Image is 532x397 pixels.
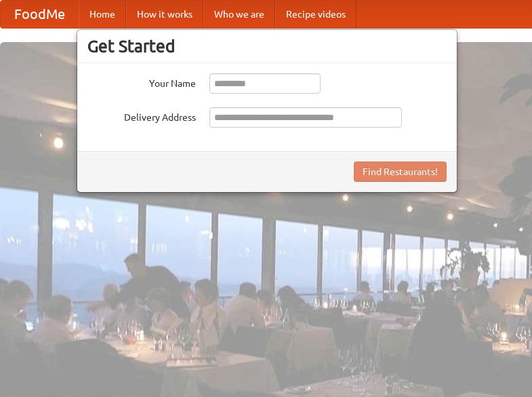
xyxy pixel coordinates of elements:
[126,1,203,28] a: How it works
[275,1,356,28] a: Recipe videos
[354,162,447,182] button: Find Restaurants!
[1,1,79,28] a: FoodMe
[87,73,196,90] label: Your Name
[87,107,196,124] label: Delivery Address
[203,1,275,28] a: Who we are
[79,1,126,28] a: Home
[87,36,447,56] h3: Get Started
